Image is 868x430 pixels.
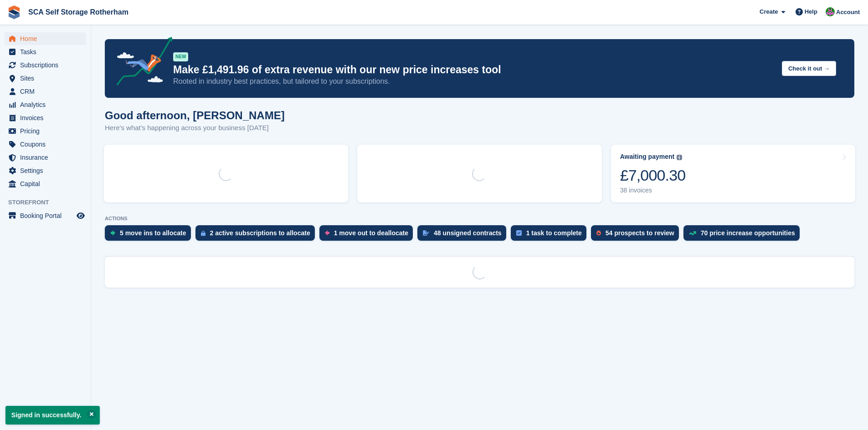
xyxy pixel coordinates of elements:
[606,229,674,237] div: 54 prospects to review
[173,63,775,76] p: Make £1,491.96 of extra revenue with our new price increases tool
[20,125,75,137] span: Pricing
[173,76,775,86] p: Rooted in industry best practices, but tailored to your subscriptions.
[210,229,310,237] div: 2 active subscriptions to allocate
[20,32,75,45] span: Home
[105,109,285,121] h1: Good afternoon, [PERSON_NAME]
[110,230,115,236] img: move_ins_to_allocate_icon-fdf77a2bb77ea45bf5b3d319d69a93e2d87916cf1d5bf7949dd705db3b84f3ca.svg
[701,229,795,237] div: 70 price increase opportunities
[120,229,186,237] div: 5 move ins to allocate
[683,225,804,245] a: 70 price increase opportunities
[611,145,855,202] a: Awaiting payment £7,000.30 38 invoices
[20,111,75,124] span: Invoices
[5,151,86,164] a: menu
[5,164,86,177] a: menu
[25,5,132,20] a: SCA Self Storage Rotherham
[195,225,319,245] a: 2 active subscriptions to allocate
[5,138,86,151] a: menu
[105,216,854,222] p: ACTIONS
[201,230,205,236] img: active_subscription_to_allocate_icon-d502201f5373d7db506a760aba3b589e785aa758c864c3986d89f69b8ff3...
[5,209,86,222] a: menu
[20,98,75,111] span: Analytics
[20,177,75,190] span: Capital
[5,59,86,71] a: menu
[75,210,86,221] a: Preview store
[5,98,86,111] a: menu
[620,153,675,161] div: Awaiting payment
[5,72,86,85] a: menu
[677,155,682,160] img: icon-info-grey-7440780725fd019a000dd9b08b2336e03edf1995a4989e88bcd33f0948082b44.svg
[591,225,683,245] a: 54 prospects to review
[836,8,860,17] span: Account
[20,138,75,151] span: Coupons
[423,230,429,236] img: contract_signature_icon-13c848040528278c33f63329250d36e43548de30e8caae1d1a13099fd9432cc5.svg
[105,225,195,245] a: 5 move ins to allocate
[5,111,86,124] a: menu
[7,5,21,19] img: stora-icon-8386f47178a22dfd0bd8f6a31ec36ba5ce8667c1dd55bd0f319d3a0aa187defe.svg
[8,198,91,207] span: Storefront
[319,225,417,245] a: 1 move out to deallocate
[526,229,582,237] div: 1 task to complete
[5,177,86,190] a: menu
[5,46,86,58] a: menu
[20,72,75,85] span: Sites
[20,151,75,164] span: Insurance
[20,85,75,98] span: CRM
[826,7,835,16] img: Sarah Race
[417,225,511,245] a: 48 unsigned contracts
[511,225,591,245] a: 1 task to complete
[5,125,86,137] a: menu
[20,59,75,71] span: Subscriptions
[105,123,285,133] p: Here's what's happening across your business [DATE]
[689,231,696,235] img: price_increase_opportunities-93ffe204e8149a01c8c9dc8f82e8f89637d9d84a8eef4429ea346261dce0b2c0.svg
[325,230,329,236] img: move_outs_to_deallocate_icon-f764333ba52eb49d3ac5e1228854f67142a1ed5810a6f6cc68b1a99e826820c5.svg
[20,209,75,222] span: Booking Portal
[109,37,173,89] img: price-adjustments-announcement-icon-8257ccfd72463d97f412b2fc003d46551f7dbcb40ab6d574587a9cd5c0d94...
[5,406,100,425] p: Signed in successfully.
[620,187,686,194] div: 38 invoices
[596,230,601,236] img: prospect-51fa495bee0391a8d652442698ab0144808aea92771e9ea1ae160a38d050c398.svg
[173,52,188,61] div: NEW
[434,229,502,237] div: 48 unsigned contracts
[334,229,408,237] div: 1 move out to deallocate
[782,61,836,76] button: Check it out →
[20,164,75,177] span: Settings
[20,46,75,58] span: Tasks
[805,7,817,16] span: Help
[760,7,778,16] span: Create
[5,85,86,98] a: menu
[516,230,522,236] img: task-75834270c22a3079a89374b754ae025e5fb1db73e45f91037f5363f120a921f8.svg
[5,32,86,45] a: menu
[620,166,686,185] div: £7,000.30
